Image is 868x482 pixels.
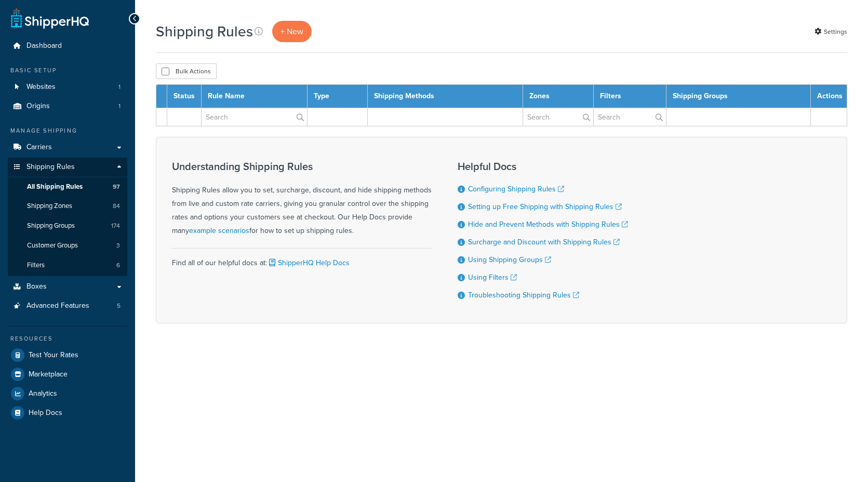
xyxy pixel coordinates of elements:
[26,143,52,152] span: Carriers
[172,161,432,238] div: Shipping Rules allow you to set, surcharge, discount, and hide shipping methods from live and cus...
[26,42,62,50] span: Dashboard
[8,346,127,364] a: Test Your Rates
[118,83,121,92] span: 1
[111,222,120,230] span: 174
[8,97,127,116] a: Origins 1
[8,236,127,255] li: Customer Groups
[272,21,312,42] a: + New
[27,222,75,230] span: Shipping Groups
[8,256,127,275] li: Filters
[468,272,517,283] a: Using Filters
[29,389,57,398] span: Analytics
[8,197,127,216] li: Shipping Zones
[11,8,89,29] a: ShipperHQ Home
[8,236,127,255] a: Customer Groups 3
[8,277,127,296] a: Boxes
[8,334,127,343] div: Resources
[118,102,121,111] span: 1
[8,197,127,216] a: Shipping Zones 84
[8,256,127,275] a: Filters 6
[27,261,45,270] span: Filters
[8,384,127,403] a: Analytics
[8,158,127,276] li: Shipping Rules
[8,365,127,384] a: Marketplace
[29,351,78,360] span: Test Your Rates
[26,163,75,172] span: Shipping Rules
[167,85,202,108] th: Status
[468,219,628,230] a: Hide and Prevent Methods with Shipping Rules
[523,85,594,108] th: Zones
[468,254,551,265] a: Using Shipping Groups
[281,25,303,37] span: + New
[8,216,127,236] a: Shipping Groups 174
[468,201,622,212] a: Setting up Free Shipping with Shipping Rules
[26,302,89,310] span: Advanced Features
[116,241,120,250] span: 3
[117,302,121,310] span: 5
[594,108,666,126] input: Search
[26,282,47,291] span: Boxes
[811,85,847,108] th: Actions
[8,177,127,197] a: All Shipping Rules 97
[27,241,78,250] span: Customer Groups
[666,85,811,108] th: Shipping Groups
[26,102,50,111] span: Origins
[267,257,350,268] a: ShipperHQ Help Docs
[189,225,249,236] a: example scenarios
[8,126,127,135] div: Manage Shipping
[172,248,432,270] div: Find all of our helpful docs at:
[814,24,847,39] a: Settings
[468,290,579,301] a: Troubleshooting Shipping Rules
[202,108,307,126] input: Search
[8,97,127,116] li: Origins
[172,161,432,172] h3: Understanding Shipping Rules
[8,296,127,316] li: Advanced Features
[523,108,593,126] input: Search
[8,158,127,177] a: Shipping Rules
[594,85,666,108] th: Filters
[116,261,120,270] span: 6
[113,183,120,191] span: 97
[202,85,308,108] th: Rule Name
[468,237,620,247] a: Surcharge and Discount with Shipping Rules
[8,66,127,75] div: Basic Setup
[8,36,127,56] a: Dashboard
[8,138,127,157] a: Carriers
[8,77,127,97] a: Websites 1
[8,216,127,236] li: Shipping Groups
[29,409,62,418] span: Help Docs
[29,370,68,379] span: Marketplace
[8,77,127,97] li: Websites
[113,202,120,211] span: 84
[8,177,127,197] li: All Shipping Rules
[27,183,83,191] span: All Shipping Rules
[156,63,217,79] button: Bulk Actions
[307,85,368,108] th: Type
[8,403,127,422] a: Help Docs
[468,184,564,194] a: Configuring Shipping Rules
[368,85,523,108] th: Shipping Methods
[8,296,127,316] a: Advanced Features 5
[26,83,56,92] span: Websites
[458,161,628,172] h3: Helpful Docs
[156,21,253,42] h1: Shipping Rules
[27,202,72,211] span: Shipping Zones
